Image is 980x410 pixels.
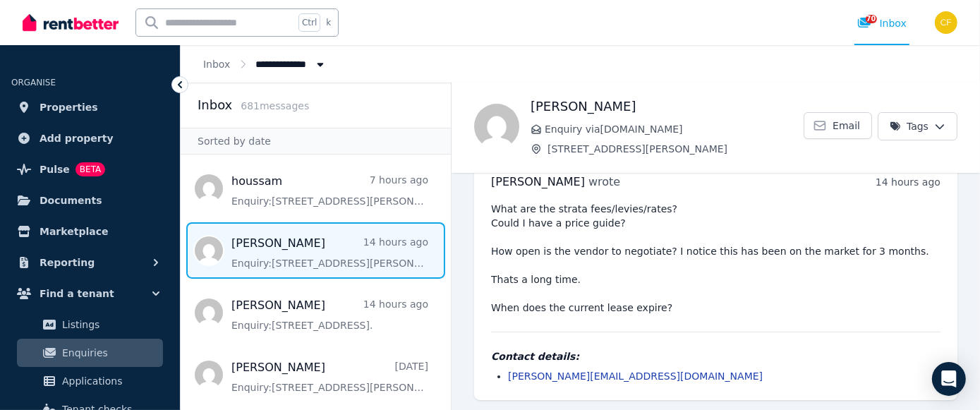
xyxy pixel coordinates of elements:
a: Inbox [203,59,230,70]
span: 70 [866,15,877,23]
span: k [326,17,331,28]
img: RentBetter [23,12,119,33]
h4: Contact details: [491,349,940,363]
span: 681 message s [241,100,309,111]
a: Add property [11,124,169,152]
span: Enquiry via [DOMAIN_NAME] [545,122,804,136]
span: Ctrl [298,13,320,32]
span: [PERSON_NAME] [491,175,585,188]
a: Listings [17,310,163,339]
span: Reporting [40,254,95,271]
nav: Breadcrumb [181,45,350,83]
span: Email [833,119,860,133]
time: 14 hours ago [876,176,940,188]
span: BETA [75,162,105,176]
span: Documents [40,192,102,209]
button: Reporting [11,248,169,277]
button: Tags [878,112,957,140]
a: [PERSON_NAME]14 hours agoEnquiry:[STREET_ADDRESS]. [231,297,428,332]
a: [PERSON_NAME][DATE]Enquiry:[STREET_ADDRESS][PERSON_NAME]. [231,359,428,394]
span: Pulse [40,161,70,178]
a: Enquiries [17,339,163,367]
h1: [PERSON_NAME] [531,97,804,116]
img: Christos Fassoulidis [935,11,957,34]
span: Applications [62,373,157,390]
div: Sorted by date [181,128,451,155]
span: wrote [588,175,620,188]
span: Enquiries [62,344,157,361]
a: [PERSON_NAME][EMAIL_ADDRESS][DOMAIN_NAME] [508,370,763,382]
a: Email [804,112,872,139]
pre: What are the strata fees/levies/rates? Could I have a price guide? How open is the vendor to nego... [491,202,940,315]
div: Open Intercom Messenger [932,362,966,396]
span: Add property [40,130,114,147]
a: PulseBETA [11,155,169,183]
span: Properties [40,99,98,116]
div: Inbox [857,16,907,30]
a: Properties [11,93,169,121]
span: Listings [62,316,157,333]
a: houssam7 hours agoEnquiry:[STREET_ADDRESS][PERSON_NAME]. [231,173,428,208]
span: Marketplace [40,223,108,240]
a: Documents [11,186,169,215]
img: Anthony Birch [474,104,519,149]
button: Find a tenant [11,279,169,308]
span: Find a tenant [40,285,114,302]
a: Marketplace [11,217,169,246]
span: ORGANISE [11,78,56,88]
span: Tags [890,119,928,133]
h2: Inbox [198,95,232,115]
span: [STREET_ADDRESS][PERSON_NAME] [548,142,804,156]
a: [PERSON_NAME]14 hours agoEnquiry:[STREET_ADDRESS][PERSON_NAME]. [231,235,428,270]
a: Applications [17,367,163,395]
